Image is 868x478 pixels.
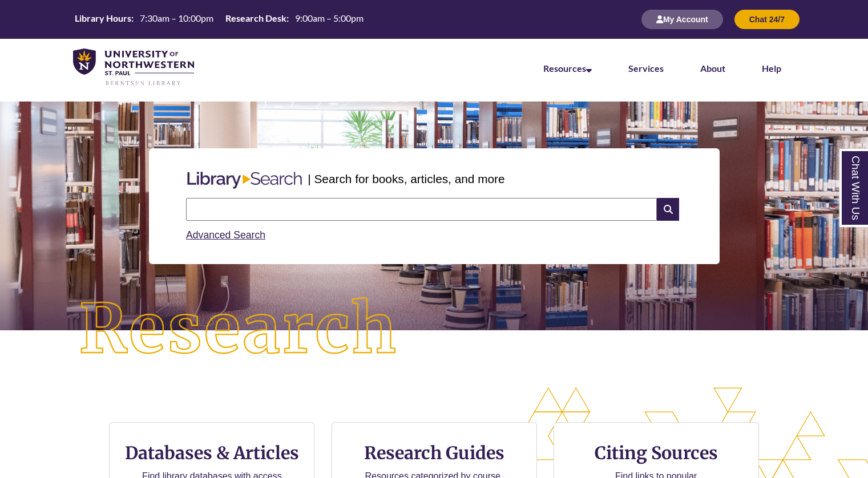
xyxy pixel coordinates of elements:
[119,442,305,464] h3: Databases & Articles
[587,442,726,464] h3: Citing Sources
[734,10,800,29] button: Chat 24/7
[734,14,800,24] a: Chat 24/7
[73,48,194,87] img: UNWSP Library Logo
[140,13,213,23] span: 7:30am – 10:00pm
[70,12,368,27] a: Hours Today
[186,229,265,241] a: Advanced Search
[762,63,781,74] a: Help
[70,12,135,25] th: Library Hours:
[628,63,664,74] a: Services
[641,10,723,29] button: My Account
[641,14,723,24] a: My Account
[700,63,725,74] a: About
[43,262,434,398] img: Research
[221,12,290,25] th: Research Desk:
[70,12,368,26] table: Hours Today
[181,167,308,193] img: Libary Search
[657,198,679,221] i: Search
[341,442,527,464] h3: Research Guides
[295,13,364,23] span: 9:00am – 5:00pm
[308,170,504,188] p: | Search for books, articles, and more
[543,63,592,74] a: Resources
